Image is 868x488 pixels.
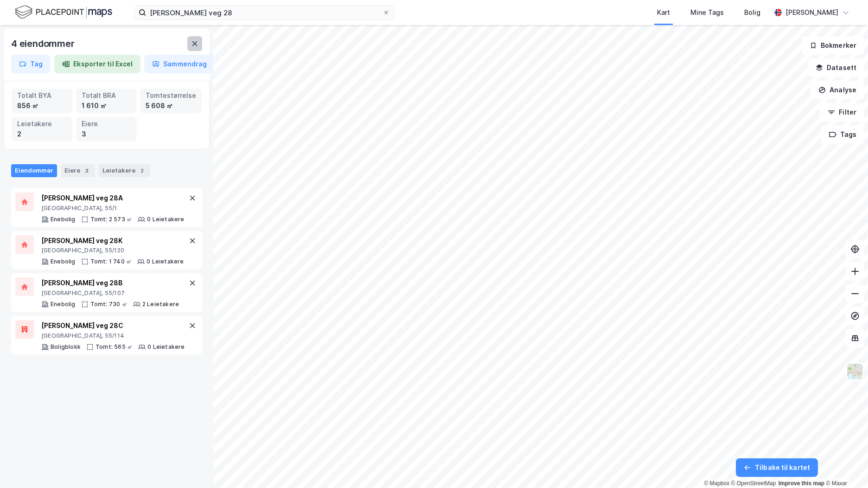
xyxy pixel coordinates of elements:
[736,458,818,477] button: Tilbake til kartet
[41,247,184,254] div: [GEOGRAPHIC_DATA], 55/120
[51,216,76,223] div: Enebolig
[17,129,67,139] div: 2
[657,7,670,18] div: Kart
[17,101,67,111] div: 856 ㎡
[61,164,95,177] div: Eiere
[822,443,868,488] iframe: Chat Widget
[41,193,185,204] div: [PERSON_NAME] veg 28A
[82,166,91,175] div: 3
[41,205,185,212] div: [GEOGRAPHIC_DATA], 55/1
[15,4,112,20] img: logo.f888ab2527a4732fd821a326f86c7f29.svg
[785,7,838,18] div: [PERSON_NAME]
[690,7,724,18] div: Mine Tags
[17,119,67,129] div: Leietakere
[731,480,776,487] a: OpenStreetMap
[99,164,150,177] div: Leietakere
[147,216,184,223] div: 0 Leietakere
[144,55,215,73] button: Sammendrag
[90,258,132,265] div: Tomt: 1 740 ㎡
[96,343,133,351] div: Tomt: 565 ㎡
[147,258,184,265] div: 0 Leietakere
[41,277,179,289] div: [PERSON_NAME] veg 28B
[146,90,196,101] div: Tomtestørrelse
[82,90,131,101] div: Totalt BRA
[82,119,131,129] div: Eiere
[11,55,51,73] button: Tag
[704,480,729,487] a: Mapbox
[51,301,76,308] div: Enebolig
[779,480,824,487] a: Improve this map
[811,81,864,99] button: Analyse
[146,101,196,111] div: 5 608 ㎡
[822,443,868,488] div: Kontrollprogram for chat
[90,216,133,223] div: Tomt: 2 573 ㎡
[90,301,128,308] div: Tomt: 730 ㎡
[744,7,760,18] div: Bolig
[142,301,179,308] div: 2 Leietakere
[82,129,131,139] div: 3
[41,320,185,331] div: [PERSON_NAME] veg 28C
[41,332,185,340] div: [GEOGRAPHIC_DATA], 55/114
[147,343,185,351] div: 0 Leietakere
[146,6,383,19] input: Søk på adresse, matrikkel, gårdeiere, leietakere eller personer
[82,101,131,111] div: 1 610 ㎡
[41,235,184,246] div: [PERSON_NAME] veg 28K
[802,36,864,55] button: Bokmerker
[11,164,57,177] div: Eiendommer
[54,55,140,73] button: Eksporter til Excel
[51,258,76,265] div: Enebolig
[808,58,864,77] button: Datasett
[41,289,179,297] div: [GEOGRAPHIC_DATA], 55/107
[17,90,67,101] div: Totalt BYA
[820,103,864,122] button: Filter
[846,363,864,380] img: Z
[51,343,81,351] div: Boligblokk
[821,125,864,144] button: Tags
[11,36,77,51] div: 4 eiendommer
[137,166,147,175] div: 2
